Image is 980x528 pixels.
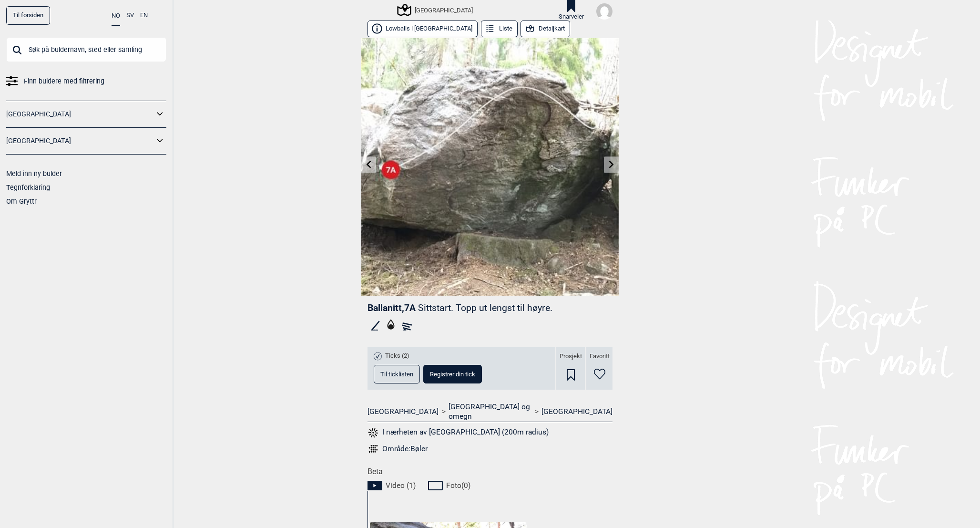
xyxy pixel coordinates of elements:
[126,6,134,25] button: SV
[140,6,148,25] button: EN
[6,74,166,88] a: Finn buldere med filtrering
[6,6,50,25] a: Til forsiden
[6,197,37,205] a: Om Gryttr
[367,426,549,439] button: I nærheten av [GEOGRAPHIC_DATA] (200m radius)
[481,21,518,37] button: Liste
[367,21,478,37] button: Lowballs i [GEOGRAPHIC_DATA]
[367,302,416,313] span: Ballanitt , 7A
[361,38,619,296] img: Ballanitt 190520
[380,371,413,377] span: Til ticklisten
[6,184,50,191] a: Tegnforklaring
[556,347,585,390] div: Prosjekt
[590,352,610,361] span: Favoritt
[374,365,420,383] button: Til ticklisten
[418,302,552,313] p: Sittstart. Topp ut lengst til høyre.
[596,3,612,20] img: User fallback1
[446,481,470,490] span: Foto ( 0 )
[6,170,62,177] a: Meld inn ny bulder
[367,443,612,455] a: Område:Bøler
[398,4,473,16] div: [GEOGRAPHIC_DATA]
[6,107,154,121] a: [GEOGRAPHIC_DATA]
[112,6,120,26] button: NO
[449,402,531,422] a: [GEOGRAPHIC_DATA] og omegn
[24,74,104,88] span: Finn buldere med filtrering
[382,444,428,454] div: Område: Bøler
[385,352,409,360] span: Ticks (2)
[430,371,475,377] span: Registrer din tick
[6,37,166,62] input: Søk på buldernavn, sted eller samling
[521,21,570,37] button: Detaljkart
[423,365,482,383] button: Registrer din tick
[386,481,416,490] span: Video ( 1 )
[367,407,439,416] a: [GEOGRAPHIC_DATA]
[367,402,612,422] nav: > >
[541,407,612,416] a: [GEOGRAPHIC_DATA]
[6,134,154,148] a: [GEOGRAPHIC_DATA]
